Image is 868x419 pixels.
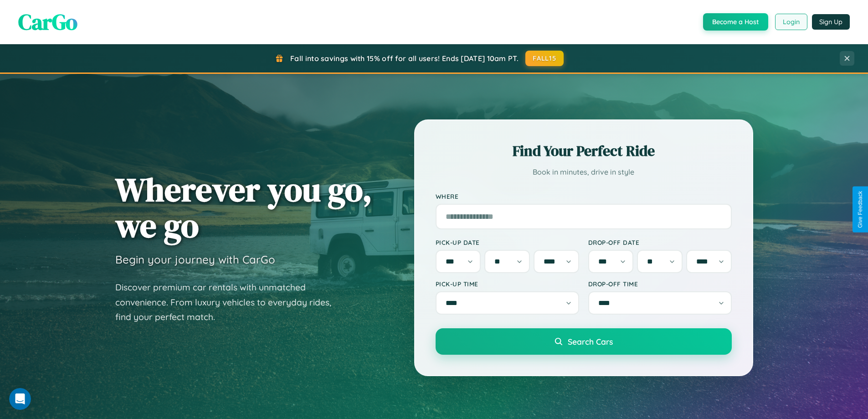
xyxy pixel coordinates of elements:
label: Pick-up Date [436,238,579,246]
p: Discover premium car rentals with unmatched convenience. From luxury vehicles to everyday rides, ... [115,280,343,325]
iframe: Intercom live chat [9,388,31,410]
label: Drop-off Date [588,238,732,246]
label: Where [436,192,732,200]
label: Drop-off Time [588,280,732,288]
p: Book in minutes, drive in style [436,166,732,179]
button: Login [775,14,807,30]
span: Search Cars [568,336,613,347]
button: Search Cars [436,328,732,355]
button: Become a Host [703,13,768,31]
h1: Wherever you go, we go [115,171,372,243]
div: Give Feedback [857,191,863,228]
label: Pick-up Time [436,280,579,288]
h2: Find Your Perfect Ride [436,141,732,161]
button: Sign Up [812,14,850,30]
button: FALL15 [525,51,564,66]
span: Fall into savings with 15% off for all users! Ends [DATE] 10am PT. [290,54,519,63]
span: CarGo [18,7,77,37]
h3: Begin your journey with CarGo [115,253,275,266]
